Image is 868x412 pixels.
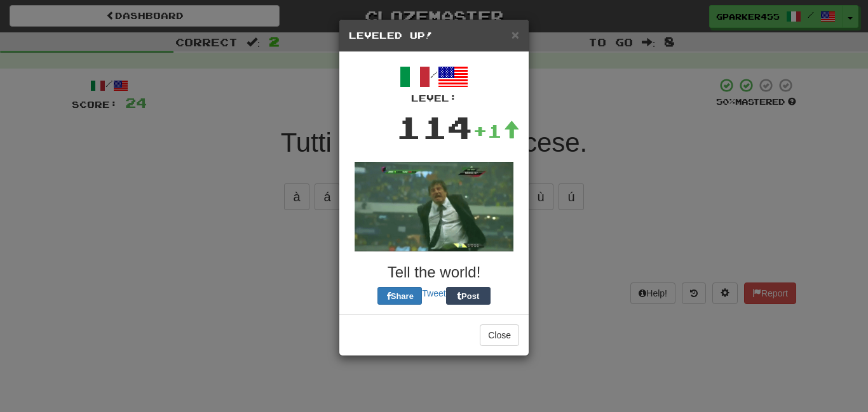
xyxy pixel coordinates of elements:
h3: Tell the world! [349,264,519,281]
button: Close [480,324,519,346]
button: Share [377,287,422,305]
div: 114 [396,105,473,149]
div: / [349,62,519,105]
button: Post [446,287,491,305]
a: Tweet [422,288,445,298]
h5: Leveled Up! [349,29,519,42]
button: Close [512,28,519,41]
div: Level: [349,92,519,105]
img: soccer-coach-2-a9306edb2ed3f6953285996bb4238f2040b39cbea5cfbac61ac5b5c8179d3151.gif [355,162,513,251]
div: +1 [473,118,520,143]
span: × [512,27,519,42]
